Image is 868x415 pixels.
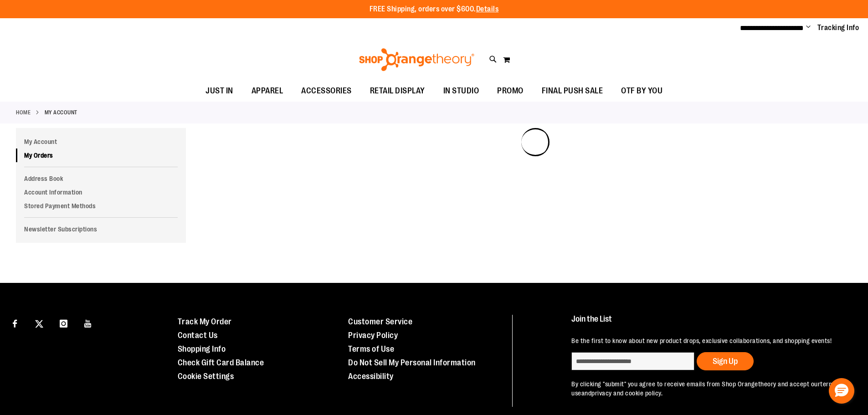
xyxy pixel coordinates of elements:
a: Terms of Use [348,344,394,354]
a: RETAIL DISPLAY [361,81,434,102]
a: Privacy Policy [348,331,398,340]
a: PROMO [488,81,533,102]
a: IN STUDIO [434,81,488,102]
p: FREE Shipping, orders over $600. [370,4,499,15]
a: Accessibility [348,372,394,381]
img: Shop Orangetheory [358,48,476,71]
a: Visit our Instagram page [56,315,72,331]
a: Do Not Sell My Personal Information [348,358,476,367]
input: enter email [571,352,694,370]
span: RETAIL DISPLAY [370,81,425,101]
a: Shopping Info [178,344,226,354]
span: Sign Up [713,357,738,366]
span: APPAREL [252,81,283,101]
a: Details [476,5,499,13]
a: Home [16,108,31,117]
span: OTF BY YOU [621,81,663,101]
a: privacy and cookie policy. [591,389,663,397]
strong: My Account [45,108,77,117]
a: Track My Order [178,317,232,326]
p: By clicking "submit" you agree to receive emails from Shop Orangetheory and accept our and [571,379,847,398]
a: Check Gift Card Balance [178,358,264,367]
a: ACCESSORIES [292,81,361,102]
a: Visit our X page [31,315,47,331]
a: My Account [16,135,186,149]
a: Contact Us [178,331,218,340]
span: JUST IN [205,81,233,101]
a: OTF BY YOU [612,81,672,102]
a: Customer Service [348,317,412,326]
span: ACCESSORIES [301,81,352,101]
a: Tracking Info [817,23,859,33]
a: Account Information [16,185,186,199]
a: Visit our Facebook page [7,315,23,331]
span: PROMO [497,81,524,101]
h4: Join the List [571,315,847,332]
a: JUST IN [196,81,242,102]
a: FINAL PUSH SALE [533,81,612,102]
button: Sign Up [697,352,754,370]
button: Hello, have a question? Let’s chat. [829,378,854,404]
span: IN STUDIO [443,81,479,101]
a: My Orders [16,149,186,162]
a: Cookie Settings [178,372,234,381]
a: APPAREL [242,81,293,102]
a: Newsletter Subscriptions [16,222,186,236]
img: Twitter [35,320,43,328]
a: Visit our Youtube page [80,315,96,331]
button: Account menu [806,23,811,32]
a: Stored Payment Methods [16,199,186,213]
span: FINAL PUSH SALE [542,81,603,101]
a: Address Book [16,172,186,185]
p: Be the first to know about new product drops, exclusive collaborations, and shopping events! [571,336,847,345]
